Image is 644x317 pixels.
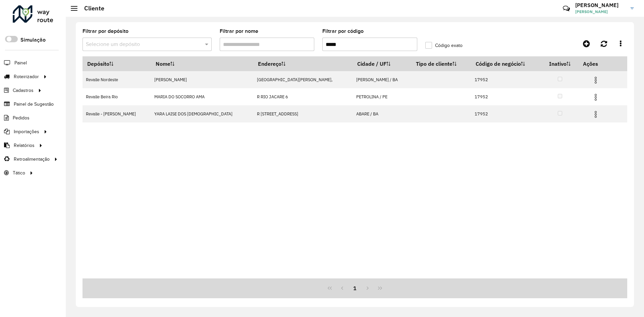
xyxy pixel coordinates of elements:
td: R RIO JACARE 6 [254,88,353,105]
label: Filtrar por depósito [83,27,128,35]
th: Inativo [541,57,578,71]
td: Revalle Nordeste [83,71,151,88]
td: [PERSON_NAME] [151,71,254,88]
th: Nome [151,57,254,71]
th: Cidade / UF [353,57,411,71]
a: Contato Rápido [559,1,574,16]
span: Retroalimentação [14,156,50,163]
td: YARA LAISE DOS [DEMOGRAPHIC_DATA] [151,105,254,122]
td: [GEOGRAPHIC_DATA][PERSON_NAME], [254,71,353,88]
span: Painel de Sugestão [14,101,54,108]
label: Filtrar por código [322,27,364,35]
td: [PERSON_NAME] / BA [353,71,411,88]
td: ABARE / BA [353,105,411,122]
h3: [PERSON_NAME] [575,2,626,8]
span: Painel [14,59,27,66]
label: Simulação [20,36,46,44]
button: 1 [348,282,361,295]
span: [PERSON_NAME] [575,9,626,15]
td: 17952 [471,71,542,88]
td: R [STREET_ADDRESS] [254,105,353,122]
td: 17952 [471,88,542,105]
span: Cadastros [13,87,34,94]
th: Tipo de cliente [411,57,471,71]
label: Filtrar por nome [220,27,258,35]
th: Código de negócio [471,57,542,71]
th: Depósito [83,57,151,71]
span: Roteirizador [14,73,39,80]
td: Revalle Beira Rio [83,88,151,105]
h2: Cliente [77,5,104,12]
td: MARIA DO SOCORRO AMA [151,88,254,105]
td: 17952 [471,105,542,122]
span: Importações [14,128,39,135]
td: Revalle - [PERSON_NAME] [83,105,151,122]
td: PETROLINA / PE [353,88,411,105]
span: Relatórios [14,142,35,149]
span: Tático [13,169,25,176]
th: Endereço [254,57,353,71]
th: Ações [578,57,619,71]
span: Pedidos [13,114,30,121]
label: Código exato [425,42,463,49]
